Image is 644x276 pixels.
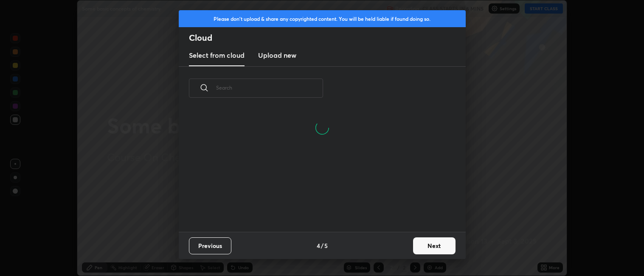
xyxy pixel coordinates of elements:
[179,10,466,27] div: Please don't upload & share any copyrighted content. You will be held liable if found doing so.
[324,241,328,250] h4: 5
[258,50,296,60] h3: Upload new
[189,32,466,43] h2: Cloud
[189,237,231,254] button: Previous
[216,70,323,106] input: Search
[189,50,245,60] h3: Select from cloud
[413,237,456,254] button: Next
[317,241,320,250] h4: 4
[321,241,323,250] h4: /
